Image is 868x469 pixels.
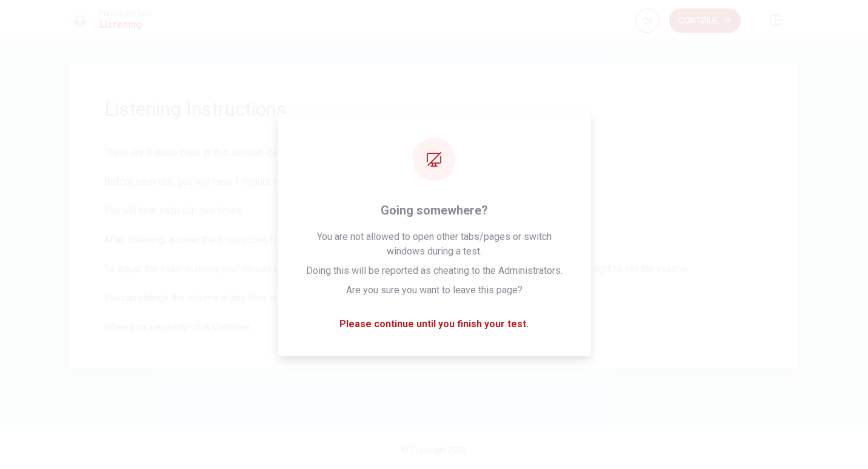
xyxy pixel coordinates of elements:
[99,9,152,18] span: Placement Test
[104,145,764,334] span: There are 3 audio clips in this section. Each clip has 5 questions. Before each clip, you will ha...
[669,8,741,33] button: Continue
[99,18,152,32] h1: Listening
[104,97,764,121] span: Listening Instructions
[401,445,467,455] span: © Copyright 2025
